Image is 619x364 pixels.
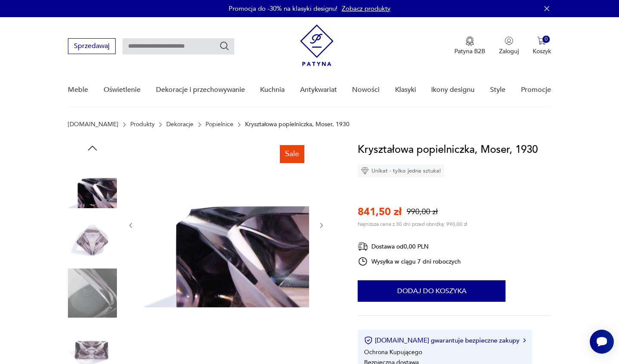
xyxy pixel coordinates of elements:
[590,330,614,354] iframe: Smartsupp widget button
[454,47,485,55] p: Patyna B2B
[68,268,117,317] img: Zdjęcie produktu Kryształowa popielniczka, Moser, 1930
[364,348,422,356] li: Ochrona Kupującego
[280,145,304,163] div: Sale
[219,41,230,51] button: Szukaj
[521,73,551,106] a: Promocje
[166,121,193,128] a: Dekoracje
[454,36,485,55] button: Patyna B2B
[68,214,117,263] img: Zdjęcie produktu Kryształowa popielniczka, Moser, 1930
[523,338,526,343] img: Ikona strzałki w prawo
[533,47,551,55] p: Koszyk
[68,73,88,106] a: Meble
[245,121,349,128] p: Kryształowa popielniczka, Moser, 1930
[358,164,444,177] div: Unikat - tylko jedna sztuka!
[431,73,475,106] a: Ikony designu
[229,4,337,13] p: Promocja do -30% na klasyki designu!
[490,73,506,106] a: Style
[358,142,538,158] h1: Kryształowa popielniczka, Moser, 1930
[395,73,416,106] a: Klasyki
[68,38,116,54] button: Sprzedawaj
[300,73,337,106] a: Antykwariat
[533,36,551,55] button: 0Koszyk
[352,73,380,106] a: Nowości
[454,36,485,55] a: Ikona medaluPatyna B2B
[537,36,546,45] img: Ikona koszyka
[156,73,245,106] a: Dekoracje i przechowywanie
[205,121,233,128] a: Popielnice
[358,280,506,302] button: Dodaj do koszyka
[358,241,368,252] img: Ikona dostawy
[68,159,117,208] img: Zdjęcie produktu Kryształowa popielniczka, Moser, 1930
[542,36,550,43] div: 0
[342,4,390,13] a: Zobacz produkty
[358,205,401,219] p: 841,50 zł
[499,36,519,55] button: Zaloguj
[466,36,474,46] img: Ikona medalu
[130,121,155,128] a: Produkty
[104,73,141,106] a: Oświetlenie
[260,73,285,106] a: Kuchnia
[505,36,513,45] img: Ikonka użytkownika
[300,24,334,66] img: Patyna - sklep z meblami i dekoracjami vintage
[407,206,438,217] p: 990,00 zł
[364,336,525,345] button: [DOMAIN_NAME] gwarantuje bezpieczne zakupy
[361,167,369,175] img: Ikona diamentu
[358,221,467,227] p: Najniższa cena z 30 dni przed obniżką: 990,00 zł
[358,241,461,252] div: Dostawa od 0,00 PLN
[68,44,116,50] a: Sprzedawaj
[143,142,309,307] img: Zdjęcie produktu Kryształowa popielniczka, Moser, 1930
[364,336,373,345] img: Ikona certyfikatu
[499,47,519,55] p: Zaloguj
[68,121,118,128] a: [DOMAIN_NAME]
[358,256,461,267] div: Wysyłka w ciągu 7 dni roboczych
